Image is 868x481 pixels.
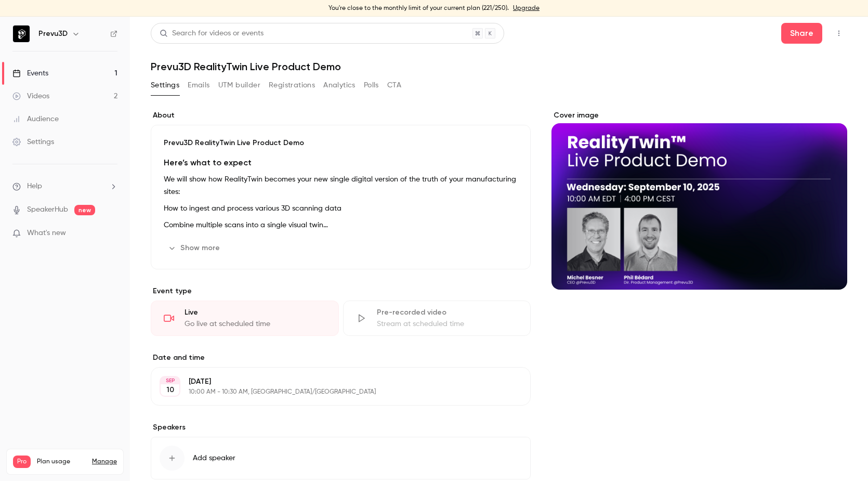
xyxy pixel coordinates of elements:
[38,29,68,39] h6: Prevu3D
[164,240,226,256] button: Show more
[12,114,59,124] div: Audience
[185,319,326,329] div: Go live at scheduled time
[164,202,518,215] p: How to ingest and process various 3D scanning data
[551,110,847,290] section: Cover image
[12,181,117,192] li: help-dropdown-opener
[551,110,847,121] label: Cover image
[151,422,531,433] label: Speakers
[151,60,847,73] h1: Prevu3D RealityTwin Live Product Demo
[27,181,42,192] span: Help
[161,377,179,384] div: SEP
[343,301,531,336] div: Pre-recorded videoStream at scheduled time
[218,77,260,94] button: UTM builder
[377,307,518,318] div: Pre-recorded video
[364,77,379,94] button: Polls
[166,385,174,395] p: 10
[27,228,66,239] span: What's new
[13,25,30,42] img: Prevu3D
[151,437,531,479] button: Add speaker
[151,353,531,363] label: Date and time
[387,77,401,94] button: CTA
[13,456,31,468] span: Pro
[188,77,209,94] button: Emails
[12,68,48,79] div: Events
[164,138,518,148] p: Prevu3D RealityTwin Live Product Demo
[151,286,531,296] p: Event type
[37,458,86,466] span: Plan usage
[151,77,179,94] button: Settings
[164,173,518,198] p: We will show how RealityTwin becomes your new single digital version of the truth of your manufac...
[74,205,95,215] span: new
[12,137,54,147] div: Settings
[160,28,264,39] div: Search for videos or events
[12,91,49,101] div: Videos
[27,204,68,215] a: SpeakerHub
[269,77,315,94] button: Registrations
[377,319,518,329] div: Stream at scheduled time
[164,157,518,169] h3: Here’s what to expect
[151,301,339,336] div: LiveGo live at scheduled time
[92,458,117,466] a: Manage
[151,110,531,121] label: About
[189,376,476,387] p: [DATE]
[781,23,822,44] button: Share
[189,388,476,396] p: 10:00 AM - 10:30 AM, [GEOGRAPHIC_DATA]/[GEOGRAPHIC_DATA]
[185,307,326,318] div: Live
[323,77,356,94] button: Analytics
[193,453,235,463] span: Add speaker
[513,4,540,12] a: Upgrade
[164,219,518,231] p: Combine multiple scans into a single visual twin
